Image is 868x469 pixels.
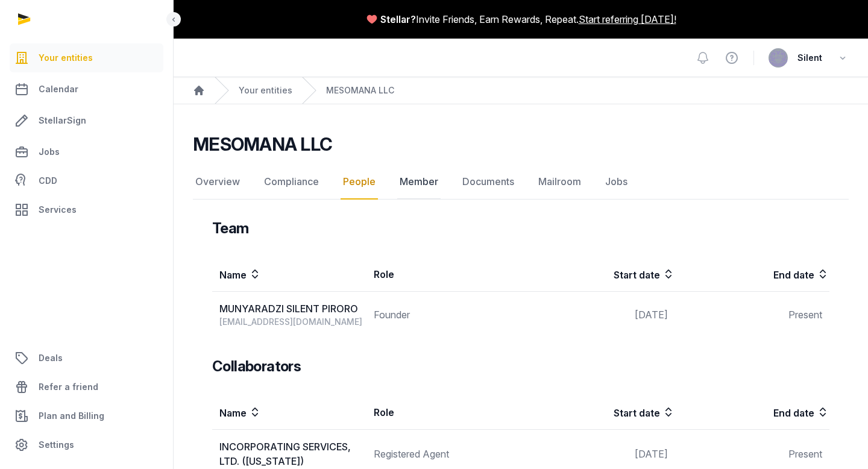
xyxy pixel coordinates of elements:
[460,165,517,200] a: Documents
[366,257,521,292] th: Role
[10,195,163,224] a: Services
[579,12,676,27] a: Start referring [DATE]!
[39,145,60,159] span: Jobs
[366,395,521,430] th: Role
[788,309,822,321] span: Present
[39,203,77,217] span: Services
[769,48,788,68] img: avatar
[39,409,104,423] span: Plan and Billing
[10,373,163,401] a: Refer a friend
[219,301,366,316] div: MUNYARADZI SILENT PIRORO
[39,351,63,365] span: Deals
[603,165,630,200] a: Jobs
[212,395,366,430] th: Name
[219,439,366,468] div: INCORPORATING SERVICES, LTD. ([US_STATE])
[262,165,321,200] a: Compliance
[536,165,583,200] a: Mailroom
[675,257,829,292] th: End date
[808,411,868,469] iframe: Chat Widget
[10,401,163,430] a: Plan and Billing
[39,51,93,65] span: Your entities
[341,165,378,200] a: People
[521,292,675,338] td: [DATE]
[39,438,74,452] span: Settings
[10,169,163,193] a: CDD
[521,395,675,430] th: Start date
[39,113,86,128] span: StellarSign
[193,165,242,200] a: Overview
[219,316,366,328] div: [EMAIL_ADDRESS][DOMAIN_NAME]
[380,12,416,27] span: Stellar?
[521,257,675,292] th: Start date
[39,380,98,394] span: Refer a friend
[10,106,163,135] a: StellarSign
[212,257,366,292] th: Name
[788,448,822,460] span: Present
[326,84,394,96] a: MESOMANA LLC
[797,51,822,65] span: Silent
[193,133,332,155] h2: MESOMANA LLC
[10,75,163,104] a: Calendar
[193,165,849,200] nav: Tabs
[397,165,441,200] a: Member
[239,84,292,96] a: Your entities
[212,219,249,238] h3: Team
[366,292,521,338] td: Founder
[675,395,829,430] th: End date
[10,344,163,373] a: Deals
[174,77,868,104] nav: Breadcrumb
[39,82,78,96] span: Calendar
[39,174,57,188] span: CDD
[10,137,163,166] a: Jobs
[10,43,163,72] a: Your entities
[10,430,163,459] a: Settings
[212,357,301,376] h3: Collaborators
